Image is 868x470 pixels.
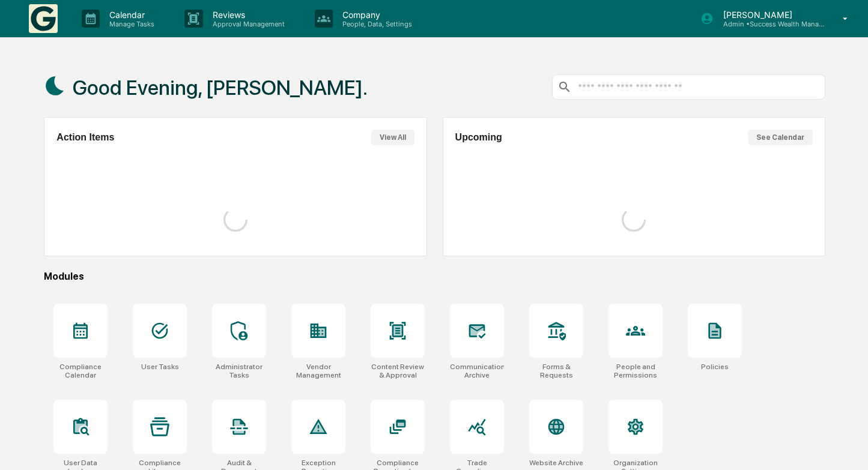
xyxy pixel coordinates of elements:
button: View All [371,130,414,145]
div: Compliance Calendar [53,363,108,379]
h1: Good Evening, [PERSON_NAME]. [73,76,368,100]
div: Policies [701,363,729,371]
img: logo [29,4,58,33]
div: Administrator Tasks [212,363,266,379]
h2: Action Items [56,132,114,143]
p: Manage Tasks [100,20,160,28]
p: Admin • Success Wealth Management [714,20,825,28]
div: Content Review & Approval [371,363,425,379]
p: Approval Management [203,20,291,28]
button: See Calendar [748,130,813,145]
div: User Tasks [141,363,179,371]
div: Forms & Requests [529,363,583,379]
p: People, Data, Settings [333,20,418,28]
div: Communications Archive [450,363,504,379]
p: Calendar [100,10,160,20]
div: Vendor Management [291,363,345,379]
div: Modules [44,271,825,282]
p: Reviews [203,10,291,20]
div: People and Permissions [609,363,663,379]
h2: Upcoming [455,132,502,143]
p: Company [333,10,418,20]
div: Website Archive [529,459,583,467]
p: [PERSON_NAME] [714,10,825,20]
